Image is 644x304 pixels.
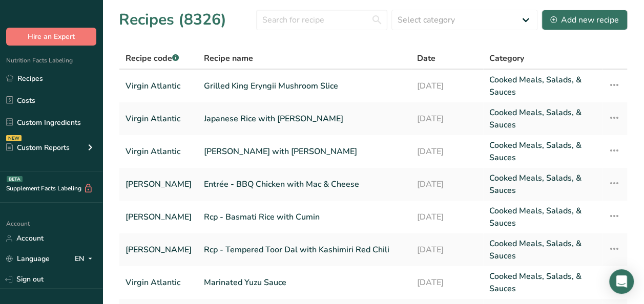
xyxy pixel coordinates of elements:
div: NEW [6,135,22,141]
a: Cooked Meals, Salads, & Sauces [489,205,596,229]
button: Hire an Expert [6,28,96,46]
a: Cooked Meals, Salads, & Sauces [489,106,596,131]
span: Date [417,52,435,64]
a: [DATE] [417,106,477,131]
a: [DATE] [417,74,477,98]
a: Cooked Meals, Salads, & Sauces [489,237,596,262]
input: Search for recipe [256,10,387,30]
a: Virgin Atlantic [126,74,192,98]
a: [PERSON_NAME] [126,172,192,197]
div: Custom Reports [6,142,70,153]
a: [PERSON_NAME] [126,237,192,262]
a: Rcp - Basmati Rice with Cumin [204,205,405,229]
a: Grilled King Eryngii Mushroom Slice [204,74,405,98]
a: Cooked Meals, Salads, & Sauces [489,270,596,295]
a: [DATE] [417,139,477,164]
a: Rcp - Tempered Toor Dal with Kashimiri Red Chili [204,237,405,262]
a: Language [6,250,50,268]
a: Cooked Meals, Salads, & Sauces [489,139,596,164]
button: Add new recipe [542,10,628,30]
span: Category [489,52,524,64]
a: Marinated Yuzu Sauce [204,270,405,295]
div: EN [75,253,96,265]
a: Cooked Meals, Salads, & Sauces [489,74,596,98]
a: [PERSON_NAME] with [PERSON_NAME] [204,139,405,164]
div: Add new recipe [550,14,619,26]
a: Entrée - BBQ Chicken with Mac & Cheese [204,172,405,197]
h1: Recipes (8326) [119,8,226,31]
span: Recipe code [126,53,179,64]
div: Open Intercom Messenger [609,269,634,294]
a: [PERSON_NAME] [126,205,192,229]
a: [DATE] [417,270,477,295]
span: Recipe name [204,52,253,64]
a: [DATE] [417,205,477,229]
a: Virgin Atlantic [126,106,192,131]
a: Cooked Meals, Salads, & Sauces [489,172,596,197]
div: BETA [7,176,23,182]
a: [DATE] [417,172,477,197]
a: Virgin Atlantic [126,270,192,295]
a: [DATE] [417,237,477,262]
a: Virgin Atlantic [126,139,192,164]
a: Japanese Rice with [PERSON_NAME] [204,106,405,131]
